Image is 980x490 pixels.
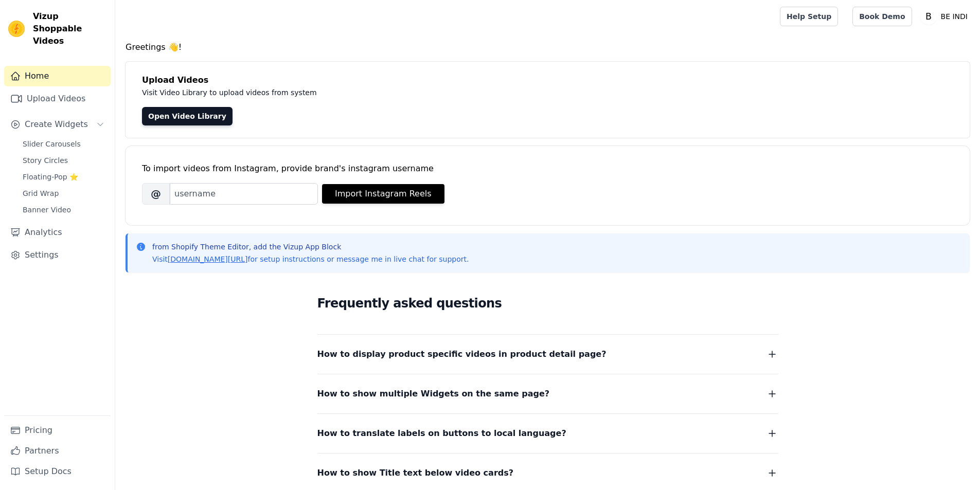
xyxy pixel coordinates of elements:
[168,255,248,263] a: [DOMAIN_NAME][URL]
[142,162,953,175] div: To import videos from Instagram, provide brand's instagram username
[317,387,778,401] button: How to show multiple Widgets on the same page?
[920,7,972,26] button: B BE INDI
[317,426,778,441] button: How to translate labels on buttons to local language?
[8,21,25,37] img: Vizup
[23,139,81,149] span: Slider Carousels
[937,7,972,26] p: BE INDI
[4,114,111,135] button: Create Widgets
[25,118,88,131] span: Create Widgets
[16,170,111,184] a: Floating-Pop ⭐
[4,222,111,243] a: Analytics
[4,441,111,461] a: Partners
[780,7,838,26] a: Help Setup
[322,184,444,204] button: Import Instagram Reels
[4,66,111,86] a: Home
[142,86,603,99] p: Visit Video Library to upload videos from system
[23,205,71,215] span: Banner Video
[152,254,469,264] p: Visit for setup instructions or message me in live chat for support.
[152,242,469,252] p: from Shopify Theme Editor, add the Vizup App Block
[4,461,111,482] a: Setup Docs
[142,107,233,125] a: Open Video Library
[4,245,111,265] a: Settings
[142,183,170,205] span: @
[142,74,953,86] h4: Upload Videos
[4,88,111,109] a: Upload Videos
[33,10,106,47] span: Vizup Shoppable Videos
[23,188,59,198] span: Grid Wrap
[925,11,932,22] text: B
[852,7,912,26] a: Book Demo
[317,426,566,441] span: How to translate labels on buttons to local language?
[170,183,318,205] input: username
[317,466,514,480] span: How to show Title text below video cards?
[23,172,78,182] span: Floating-Pop ⭐
[16,186,111,201] a: Grid Wrap
[317,387,550,401] span: How to show multiple Widgets on the same page?
[16,153,111,168] a: Story Circles
[23,155,68,166] span: Story Circles
[4,420,111,441] a: Pricing
[317,347,778,361] button: How to display product specific videos in product detail page?
[16,203,111,217] a: Banner Video
[126,41,970,53] h4: Greetings 👋!
[317,293,778,314] h2: Frequently asked questions
[16,137,111,151] a: Slider Carousels
[317,466,778,480] button: How to show Title text below video cards?
[317,347,607,361] span: How to display product specific videos in product detail page?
